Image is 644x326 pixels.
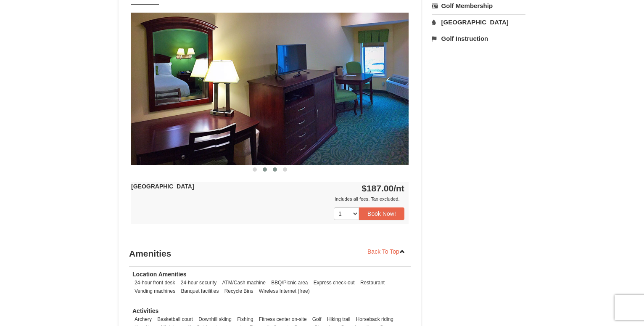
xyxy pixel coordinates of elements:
[222,287,256,295] li: Recycle Bins
[220,278,268,287] li: ATM/Cash machine
[235,315,255,323] li: Fishing
[132,271,187,278] strong: Location Amenities
[131,183,194,190] strong: [GEOGRAPHIC_DATA]
[269,278,310,287] li: BBQ/Picnic area
[257,287,312,295] li: Wireless Internet (free)
[362,183,404,193] strong: $187.00
[257,315,309,323] li: Fitness center on-site
[155,315,195,323] li: Basketball court
[358,278,387,287] li: Restaurant
[311,278,357,287] li: Express check-out
[393,183,404,193] span: /nt
[179,287,221,295] li: Banquet facilities
[132,278,177,287] li: 24-hour front desk
[179,278,219,287] li: 24-hour security
[196,315,234,323] li: Downhill skiing
[354,315,396,323] li: Horseback riding
[131,13,409,164] img: 18876286-39-50e6e3c6.jpg
[129,245,411,262] h3: Amenities
[432,31,525,46] a: Golf Instruction
[132,307,158,314] strong: Activities
[132,287,177,295] li: Vending machines
[359,207,404,220] button: Book Now!
[310,315,324,323] li: Golf
[131,195,404,203] div: Includes all fees. Tax excluded.
[325,315,353,323] li: Hiking trail
[362,245,411,258] a: Back To Top
[432,14,525,30] a: [GEOGRAPHIC_DATA]
[132,315,154,323] li: Archery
